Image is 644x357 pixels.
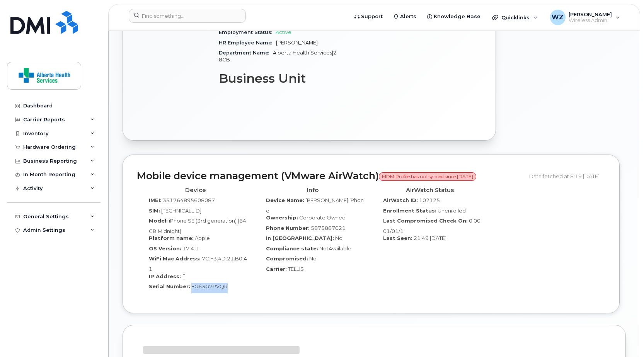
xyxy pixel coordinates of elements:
[349,9,388,24] a: Support
[149,245,181,252] label: OS Version:
[219,40,276,46] span: HR Employee Name
[383,235,412,242] label: Last Seen:
[149,207,160,214] label: SIM:
[487,10,543,25] div: Quicklinks
[377,187,482,194] h4: AirWatch Status
[276,29,291,35] span: Active
[545,10,625,25] div: Wei Zhou
[266,255,308,262] label: Compromised:
[383,207,436,214] label: Enrollment Status:
[182,245,199,252] span: 17.4.1
[149,273,181,280] label: IP Address:
[299,214,346,221] span: Corporate Owned
[383,197,418,204] label: AirWatch ID:
[191,283,228,289] span: FG63G7PVQR
[335,235,342,241] span: No
[434,13,480,20] span: Knowledge Base
[219,50,273,56] span: Department Name
[149,283,190,290] label: Serial Number:
[137,171,523,182] h2: Mobile device management (VMware AirWatch)
[149,218,246,234] span: iPhone SE (3rd generation) (64 GB Midnight)
[569,11,612,17] span: [PERSON_NAME]
[311,225,346,231] span: 5875887021
[149,197,162,204] label: IMEI:
[129,9,246,23] input: Find something...
[219,50,337,63] span: Alberta Health Services|28CB
[361,13,383,20] span: Support
[414,235,446,241] span: 21:49 [DATE]
[266,197,364,214] span: [PERSON_NAME] iPhone
[149,255,201,262] label: WiFi Mac Address:
[552,13,564,22] span: WZ
[219,29,276,35] span: Employment Status
[266,214,298,221] label: Ownership:
[266,245,318,252] label: Compliance state:
[260,187,365,194] h4: Info
[266,235,334,242] label: In [GEOGRAPHIC_DATA]:
[266,197,304,204] label: Device Name:
[161,207,201,214] span: [TECHNICAL_ID]
[195,235,210,241] span: Apple
[388,9,422,24] a: Alerts
[266,224,310,232] label: Phone Number:
[309,255,317,262] span: No
[422,9,486,24] a: Knowledge Base
[149,217,168,224] label: Model:
[276,40,318,46] span: [PERSON_NAME]
[383,218,480,234] span: 0:00 01/01/1
[438,207,466,214] span: Unenrolled
[319,245,351,252] span: NotAvailable
[400,13,416,20] span: Alerts
[379,172,476,181] span: MDM Profile has not synced since [DATE]
[529,169,605,184] div: Data fetched at 8:19 [DATE]
[501,14,530,20] span: Quicklinks
[419,197,440,203] span: 102125
[569,17,612,24] span: Wireless Admin
[266,265,287,273] label: Carrier:
[383,217,468,224] label: Last Compromised Check On:
[288,266,304,272] span: TELUS
[143,187,248,194] h4: Device
[182,273,186,279] span: {}
[149,255,247,272] span: 7C:F3:4D:21:B0:A1
[149,235,194,242] label: Platform name:
[163,197,215,203] span: 351764895608087
[219,71,339,85] h3: Business Unit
